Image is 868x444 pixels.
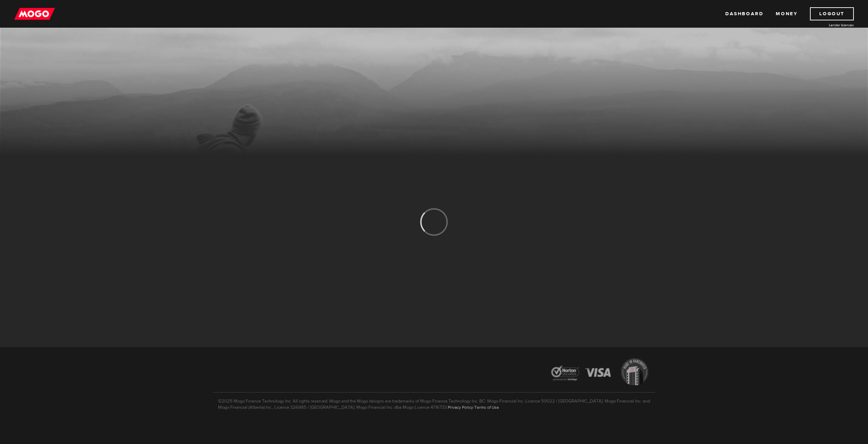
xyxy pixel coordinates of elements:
[725,7,763,20] a: Dashboard
[545,353,655,392] img: legal-icons-92a2ffecb4d32d839781d1b4e4802d7b.png
[14,7,55,20] img: mogo_logo-11ee424be714fa7cbb0f0f49df9e16ec.png
[213,392,655,410] p: ©2025 Mogo Finance Technology Inc. All rights reserved. Mogo and the Mogo designs are trademarks ...
[810,7,854,20] a: Logout
[776,7,798,20] a: Money
[448,405,473,410] a: Privacy Policy
[474,405,499,410] a: Terms of Use
[802,22,854,28] a: Lender licences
